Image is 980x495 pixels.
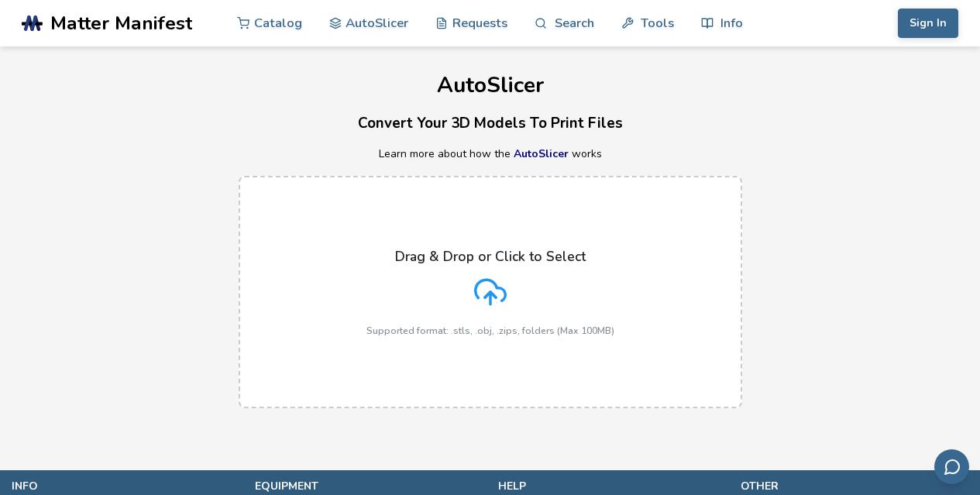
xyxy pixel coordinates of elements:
p: Drag & Drop or Click to Select [395,249,586,264]
p: Supported format: .stls, .obj, .zips, folders (Max 100MB) [366,325,614,336]
p: info [12,478,239,494]
button: Send feedback via email [934,449,969,484]
p: equipment [255,478,483,494]
span: Matter Manifest [50,12,192,34]
button: Sign In [898,9,958,38]
p: help [498,478,726,494]
p: other [741,478,968,494]
a: AutoSlicer [514,146,569,161]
